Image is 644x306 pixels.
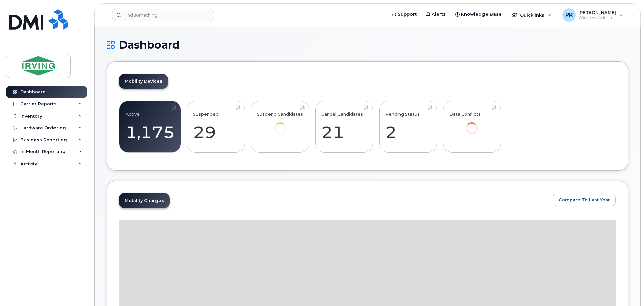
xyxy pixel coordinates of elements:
span: Compare To Last Year [559,196,610,203]
a: Suspended 29 [193,105,239,149]
a: Mobility Charges [119,193,170,208]
a: Cancel Candidates 21 [321,105,367,149]
button: Compare To Last Year [553,194,616,206]
a: Pending Status 2 [385,105,431,149]
h1: Dashboard [107,39,628,51]
a: Suspend Candidates [257,105,303,143]
a: Data Conflicts [449,105,495,143]
a: Mobility Devices [119,74,168,89]
a: Active 1,175 [126,105,175,149]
